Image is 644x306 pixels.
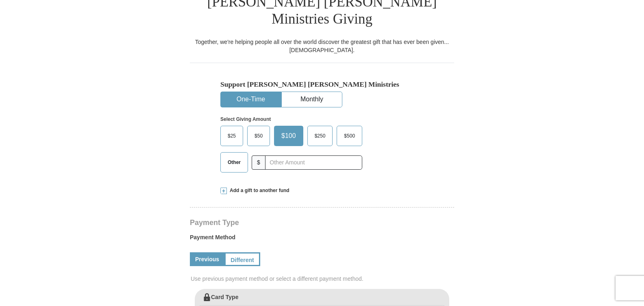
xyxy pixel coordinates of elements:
span: Add a gift to another fund [227,187,289,194]
span: Other [224,156,245,168]
span: $100 [277,130,300,142]
span: $ [252,155,265,170]
label: Payment Method [190,233,454,245]
a: Different [224,252,260,266]
span: $50 [250,130,267,142]
strong: Select Giving Amount [220,116,271,122]
button: One-Time [221,92,281,107]
a: Previous [190,252,224,266]
span: Use previous payment method or select a different payment method. [191,275,455,283]
span: $500 [340,130,359,142]
div: Together, we're helping people all over the world discover the greatest gift that has ever been g... [190,38,454,54]
h5: Support [PERSON_NAME] [PERSON_NAME] Ministries [220,80,424,89]
button: Monthly [282,92,342,107]
span: $25 [224,130,240,142]
span: $250 [311,130,330,142]
input: Other Amount [265,155,362,170]
h4: Payment Type [190,219,454,226]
